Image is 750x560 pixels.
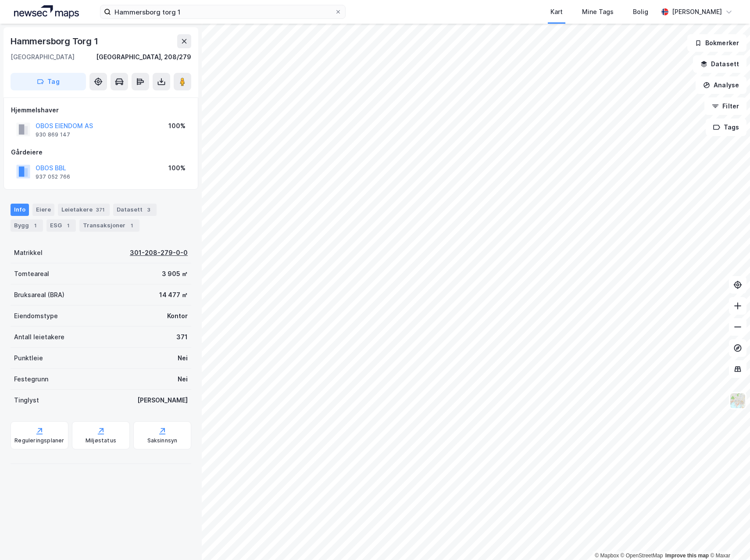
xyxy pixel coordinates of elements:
[11,34,100,48] div: Hammersborg Torg 1
[64,221,72,230] div: 1
[147,437,178,444] div: Saksinnsyn
[14,353,43,363] div: Punktleie
[168,121,186,131] div: 100%
[167,311,188,321] div: Kontor
[621,553,663,559] a: OpenStreetMap
[96,52,191,62] div: [GEOGRAPHIC_DATA], 208/279
[706,518,750,560] div: Kontrollprogram for chat
[14,395,39,406] div: Tinglyst
[31,221,39,230] div: 1
[178,353,188,363] div: Nei
[14,5,79,18] img: logo.a4113a55bc3d86da70a041830d287a7e.svg
[144,205,153,214] div: 3
[32,204,54,216] div: Eiere
[582,7,614,17] div: Mine Tags
[46,219,76,232] div: ESG
[94,205,106,214] div: 371
[130,248,188,258] div: 301-208-279-0-0
[113,204,157,216] div: Datasett
[11,204,29,216] div: Info
[14,311,58,321] div: Eiendomstype
[704,97,746,115] button: Filter
[58,204,110,216] div: Leietakere
[159,290,188,300] div: 14 477 ㎡
[14,290,64,300] div: Bruksareal (BRA)
[665,553,709,559] a: Improve this map
[178,374,188,384] div: Nei
[550,7,563,17] div: Kart
[14,269,49,279] div: Tomteareal
[162,269,188,279] div: 3 905 ㎡
[14,374,48,384] div: Festegrunn
[36,173,70,180] div: 937 052 766
[11,219,43,232] div: Bygg
[111,5,335,18] input: Søk på adresse, matrikkel, gårdeiere, leietakere eller personer
[176,332,188,342] div: 371
[706,118,746,136] button: Tags
[137,395,188,406] div: [PERSON_NAME]
[127,221,136,230] div: 1
[672,7,722,17] div: [PERSON_NAME]
[11,105,191,115] div: Hjemmelshaver
[14,248,43,258] div: Matrikkel
[693,55,746,73] button: Datasett
[11,52,75,62] div: [GEOGRAPHIC_DATA]
[79,219,139,232] div: Transaksjoner
[696,76,746,94] button: Analyse
[729,392,746,409] img: Z
[595,553,619,559] a: Mapbox
[11,73,86,90] button: Tag
[14,437,64,444] div: Reguleringsplaner
[86,437,116,444] div: Miljøstatus
[168,163,186,173] div: 100%
[11,147,191,158] div: Gårdeiere
[687,34,746,52] button: Bokmerker
[36,131,70,138] div: 930 869 147
[633,7,648,17] div: Bolig
[14,332,64,342] div: Antall leietakere
[706,518,750,560] iframe: Chat Widget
